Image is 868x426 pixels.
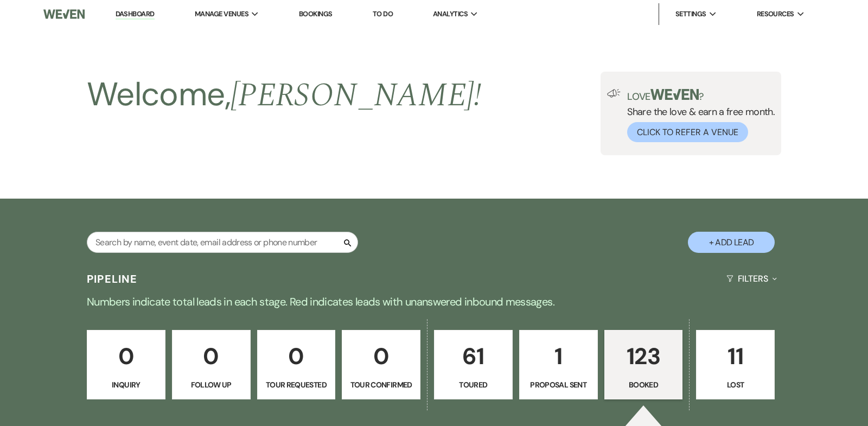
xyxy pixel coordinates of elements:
[519,330,598,399] a: 1Proposal Sent
[441,338,506,374] p: 61
[526,338,591,374] p: 1
[43,293,825,310] p: Numbers indicate total leads in each stage. Red indicates leads with unanswered inbound messages.
[604,330,683,399] a: 123Booked
[231,71,481,120] span: [PERSON_NAME] !
[650,89,699,100] img: weven-logo-green.svg
[526,379,591,391] p: Proposal Sent
[94,379,158,391] p: Inquiry
[87,72,481,118] h2: Welcome,
[611,338,676,374] p: 123
[757,9,794,20] span: Resources
[696,330,775,399] a: 11Lost
[688,232,775,253] button: + Add Lead
[433,9,468,20] span: Analytics
[195,9,248,20] span: Manage Venues
[179,338,244,374] p: 0
[703,338,768,374] p: 11
[722,264,781,293] button: Filters
[116,9,155,20] a: Dashboard
[675,9,706,20] span: Settings
[87,330,165,399] a: 0Inquiry
[264,338,329,374] p: 0
[299,9,333,18] a: Bookings
[349,379,413,391] p: Tour Confirmed
[264,379,329,391] p: Tour Requested
[627,89,775,101] p: Love ?
[87,232,358,253] input: Search by name, event date, email address or phone number
[441,379,506,391] p: Toured
[373,9,393,18] a: To Do
[342,330,420,399] a: 0Tour Confirmed
[257,330,336,399] a: 0Tour Requested
[172,330,251,399] a: 0Follow Up
[611,379,676,391] p: Booked
[43,3,85,26] img: Weven Logo
[179,379,244,391] p: Follow Up
[621,89,775,142] div: Share the love & earn a free month.
[349,338,413,374] p: 0
[627,122,748,142] button: Click to Refer a Venue
[607,89,621,98] img: loud-speaker-illustration.svg
[87,271,138,287] h3: Pipeline
[434,330,513,399] a: 61Toured
[94,338,158,374] p: 0
[703,379,768,391] p: Lost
